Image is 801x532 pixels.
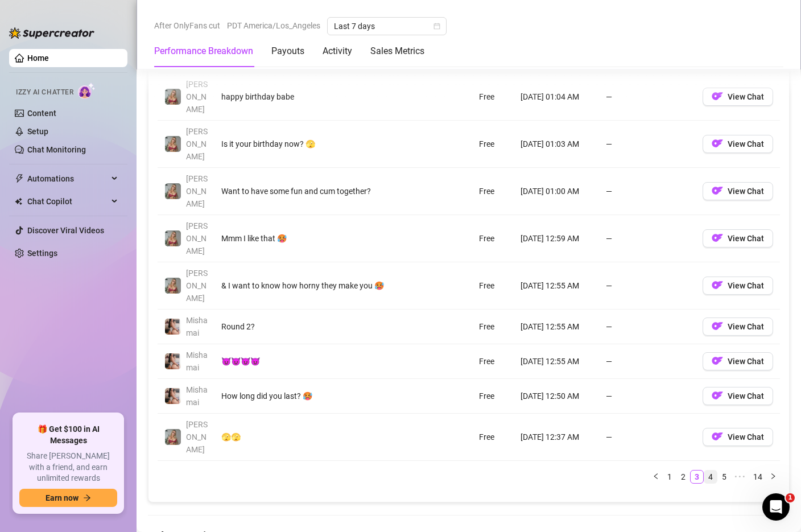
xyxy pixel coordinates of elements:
[649,470,663,484] li: Previous Page
[370,44,424,58] div: Sales Metrics
[186,385,208,407] span: Mishamai
[599,215,696,262] td: —
[83,494,91,502] span: arrow-right
[472,310,514,344] td: Free
[703,88,773,106] button: OFView Chat
[599,73,696,121] td: —
[712,232,723,244] img: OF
[514,310,599,344] td: [DATE] 12:55 AM
[514,414,599,461] td: [DATE] 12:37 AM
[728,234,764,243] span: View Chat
[712,138,723,149] img: OF
[271,44,304,58] div: Payouts
[472,344,514,379] td: Free
[599,121,696,168] td: —
[27,127,48,136] a: Setup
[599,262,696,310] td: —
[649,470,663,484] button: left
[599,310,696,344] td: —
[514,168,599,215] td: [DATE] 01:00 AM
[472,121,514,168] td: Free
[227,17,320,34] span: PDT America/Los_Angeles
[514,344,599,379] td: [DATE] 12:55 AM
[165,429,181,445] img: Laura
[599,168,696,215] td: —
[323,44,352,58] div: Activity
[750,471,766,483] a: 14
[703,435,773,444] a: OFView Chat
[703,229,773,248] button: OFView Chat
[186,420,208,454] span: [PERSON_NAME]
[703,317,773,336] button: OFView Chat
[728,432,764,442] span: View Chat
[712,90,723,102] img: OF
[703,428,773,446] button: OFView Chat
[27,145,86,154] a: Chat Monitoring
[27,226,104,235] a: Discover Viral Videos
[703,236,773,245] a: OFView Chat
[599,414,696,461] td: —
[165,89,181,105] img: Laura
[221,355,420,368] div: 😈😈😈😈
[514,262,599,310] td: [DATE] 12:55 AM
[731,470,749,484] li: Next 5 Pages
[786,493,795,502] span: 1
[704,471,717,483] a: 4
[677,471,689,483] a: 2
[165,353,181,369] img: Mishamai
[514,121,599,168] td: [DATE] 01:03 AM
[165,230,181,246] img: Laura
[154,17,220,34] span: After OnlyFans cut
[514,379,599,414] td: [DATE] 12:50 AM
[712,185,723,196] img: OF
[703,142,773,151] a: OFView Chat
[691,471,703,483] a: 3
[599,379,696,414] td: —
[472,379,514,414] td: Free
[703,135,773,153] button: OFView Chat
[46,493,79,502] span: Earn now
[186,221,208,255] span: [PERSON_NAME]
[653,473,659,480] span: left
[472,168,514,215] td: Free
[712,279,723,291] img: OF
[472,414,514,461] td: Free
[728,391,764,401] span: View Chat
[703,182,773,200] button: OFView Chat
[221,185,420,197] div: Want to have some fun and cum together?
[16,87,73,98] span: Izzy AI Chatter
[19,489,117,507] button: Earn nowarrow-right
[712,431,723,442] img: OF
[731,470,749,484] span: •••
[703,277,773,295] button: OFView Chat
[770,473,777,480] span: right
[712,355,723,366] img: OF
[78,83,96,99] img: AI Chatter
[766,470,780,484] button: right
[27,109,56,118] a: Content
[221,90,420,103] div: happy birthday babe
[762,493,790,521] iframe: Intercom live chat
[27,192,108,211] span: Chat Copilot
[514,73,599,121] td: [DATE] 01:04 AM
[15,197,22,205] img: Chat Copilot
[186,174,208,208] span: [PERSON_NAME]
[221,279,420,292] div: & I want to know how horny they make you 🥵
[165,319,181,335] img: Mishamai
[221,232,420,245] div: Mmm I like that 🥵
[728,187,764,196] span: View Chat
[186,350,208,372] span: Mishamai
[728,357,764,366] span: View Chat
[728,281,764,290] span: View Chat
[221,390,420,402] div: How long did you last? 🥵
[703,94,773,104] a: OFView Chat
[221,320,420,333] div: Round 2?
[703,359,773,368] a: OFView Chat
[718,471,730,483] a: 5
[27,249,57,258] a: Settings
[9,27,94,39] img: logo-BBDzfeDw.svg
[599,344,696,379] td: —
[728,139,764,149] span: View Chat
[704,470,717,484] li: 4
[703,283,773,292] a: OFView Chat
